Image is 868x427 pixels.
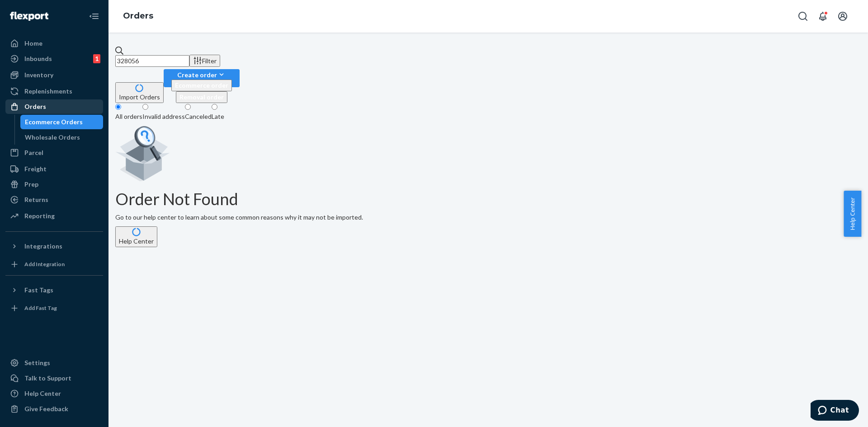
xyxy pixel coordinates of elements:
img: Empty list [115,123,170,181]
button: Fast Tags [5,283,103,297]
a: Returns [5,192,103,207]
input: Canceled [185,104,191,110]
div: Give Feedback [24,404,68,413]
input: Invalid address [142,104,148,110]
a: Orders [5,99,103,114]
button: Open notifications [814,7,832,25]
div: Talk to Support [24,374,71,383]
button: Close Navigation [85,7,103,25]
button: Help Center [844,191,861,237]
div: Filter [193,56,217,66]
a: Add Fast Tag [5,301,103,315]
button: Create orderEcommerce orderRemoval order [164,69,240,87]
div: Home [24,39,42,48]
button: Ecommerce order [171,80,232,91]
input: Search orders [115,55,189,67]
a: Orders [123,11,153,21]
div: Parcel [24,148,43,157]
a: Reporting [5,209,103,223]
button: Help Center [115,226,157,247]
div: Integrations [24,242,62,251]
a: Add Integration [5,257,103,272]
ol: breadcrumbs [116,3,160,29]
div: Replenishments [24,87,72,96]
div: Create order [171,70,232,80]
div: Fast Tags [24,286,53,295]
h1: Order Not Found [115,190,861,208]
a: Inbounds1 [5,52,103,66]
button: Filter [189,55,220,67]
a: Replenishments [5,84,103,99]
div: Returns [24,195,48,204]
div: Inbounds [24,54,52,63]
a: Freight [5,162,103,176]
div: Inventory [24,70,53,80]
div: Invalid address [142,112,185,121]
a: Parcel [5,145,103,160]
div: Add Fast Tag [24,304,57,312]
button: Open Search Box [794,7,812,25]
a: Inventory [5,68,103,82]
button: Open account menu [834,7,852,25]
div: Late [212,112,224,121]
div: Prep [24,180,38,189]
div: Settings [24,358,50,367]
a: Settings [5,356,103,370]
a: Prep [5,177,103,192]
span: Ecommerce order [175,81,228,89]
a: Help Center [5,386,103,401]
div: 1 [93,54,100,63]
iframe: Opens a widget where you can chat to one of our agents [811,400,859,422]
input: Late [212,104,217,110]
button: Removal order [176,91,227,103]
div: Ecommerce Orders [25,117,83,127]
a: Home [5,36,103,51]
button: Import Orders [115,82,164,103]
div: Wholesale Orders [25,133,80,142]
input: All orders [115,104,121,110]
img: Flexport logo [10,12,48,21]
div: Add Integration [24,260,65,268]
a: Ecommerce Orders [20,115,104,129]
div: Canceled [185,112,212,121]
div: Help Center [24,389,61,398]
div: Orders [24,102,46,111]
div: Reporting [24,211,55,221]
a: Wholesale Orders [20,130,104,145]
button: Integrations [5,239,103,253]
span: Removal order [179,93,224,101]
button: Give Feedback [5,402,103,416]
p: Go to our help center to learn about some common reasons why it may not be imported. [115,213,861,222]
div: Freight [24,164,47,174]
div: All orders [115,112,142,121]
button: Talk to Support [5,371,103,385]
